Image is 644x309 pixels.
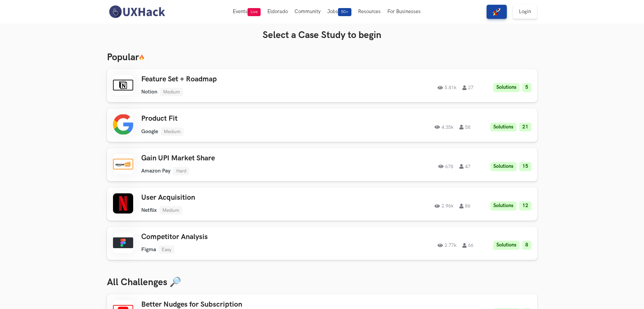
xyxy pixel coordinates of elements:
span: Live [248,8,261,16]
li: 15 [519,162,531,171]
span: 678 [438,164,453,169]
li: 12 [519,201,531,210]
li: Medium [161,127,184,136]
a: Login [513,5,537,19]
span: 86 [459,204,470,208]
li: 8 [522,241,531,250]
img: UXHack-logo.png [107,5,167,19]
a: Gain UPI Market ShareAmazon PayHard67847Solutions15 [107,148,537,181]
h3: Gain UPI Market Share [141,154,332,163]
li: Netflix [141,207,157,214]
li: Solutions [490,162,517,171]
h3: Popular [107,52,537,63]
li: Google [141,128,158,135]
li: Hard [173,167,189,175]
li: 21 [519,123,531,132]
span: 50+ [338,8,351,16]
li: Solutions [490,201,517,210]
li: Medium [159,206,182,215]
li: Solutions [490,123,517,132]
h3: Better Nudges for Subscription [141,300,332,309]
li: Solutions [493,241,520,250]
li: Amazon Pay [141,168,171,174]
span: 2.77k [438,243,456,248]
h3: Competitor Analysis [141,233,332,241]
span: 66 [462,243,473,248]
span: 27 [462,85,473,90]
a: Feature Set + RoadmapNotionMedium5.81k27Solutions5 [107,69,537,102]
li: Medium [160,88,183,96]
span: 58 [459,125,470,129]
li: 5 [522,83,531,92]
li: Notion [141,89,157,95]
h3: Product Fit [141,114,332,123]
h3: All Challenges 🔎 [107,277,537,288]
a: User AcquisitionNetflixMedium2.96k86Solutions12 [107,187,537,221]
span: 47 [459,164,470,169]
h3: User Acquisition [141,193,332,202]
li: Solutions [493,83,520,92]
a: Competitor AnalysisFigmaEasy2.77k66Solutions8 [107,227,537,260]
span: 5.81k [438,85,456,90]
img: 🔥 [139,54,144,60]
h3: Feature Set + Roadmap [141,75,332,84]
a: Product FitGoogleMedium4.35k58Solutions21 [107,108,537,142]
span: 4.35k [434,125,453,129]
li: Figma [141,246,156,253]
li: Easy [159,245,175,254]
h3: Select a Case Study to begin [107,30,537,41]
span: 2.96k [434,204,453,208]
img: rocket [493,8,501,16]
